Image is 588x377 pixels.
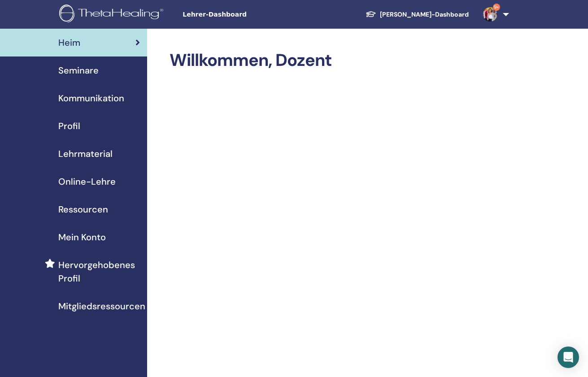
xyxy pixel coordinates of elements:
[58,230,106,244] span: Mein Konto
[493,4,500,11] span: 9+
[58,36,80,49] span: Heim
[366,10,376,18] img: graduation-cap-white.svg
[183,10,317,19] span: Lehrer-Dashboard
[58,299,145,313] span: Mitgliedsressourcen
[558,347,579,368] div: Open Intercom Messenger
[58,64,99,77] span: Seminare
[59,4,166,25] img: logo.png
[58,203,108,216] span: Ressourcen
[58,91,124,105] span: Kommunikation
[58,119,80,133] span: Profil
[170,50,507,71] h2: Willkommen, Dozent
[58,147,113,160] span: Lehrmaterial
[58,175,116,188] span: Online-Lehre
[358,6,476,23] a: [PERSON_NAME]-Dashboard
[58,258,140,285] span: Hervorgehobenes Profil
[483,7,497,22] img: default.jpg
